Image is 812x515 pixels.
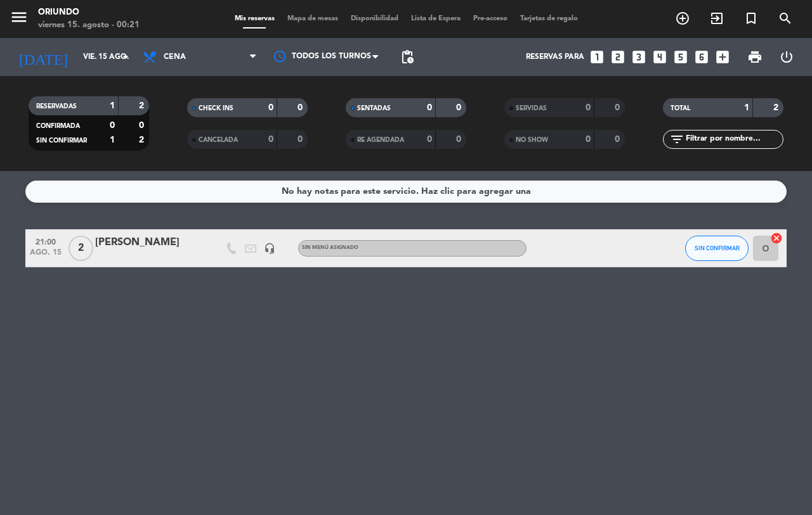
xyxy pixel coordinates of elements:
i: add_circle_outline [675,11,690,26]
strong: 0 [427,103,432,112]
i: cancel [770,232,783,245]
i: looks_6 [693,49,710,65]
span: CHECK INS [199,105,233,111]
strong: 1 [110,101,115,110]
span: SIN CONFIRMAR [36,137,87,144]
strong: 0 [586,135,591,144]
strong: 0 [268,103,273,112]
span: RE AGENDADA [357,137,404,143]
i: filter_list [669,132,684,147]
strong: 0 [615,135,622,144]
strong: 0 [615,103,622,112]
strong: 0 [586,103,591,112]
span: SERVIDAS [516,105,547,111]
span: Mapa de mesas [281,15,344,22]
span: TOTAL [671,105,690,111]
i: add_box [714,49,731,65]
input: Filtrar por nombre... [684,132,783,146]
div: viernes 15. agosto - 00:21 [38,19,140,32]
span: Lista de Espera [405,15,467,22]
span: RESERVADAS [36,103,77,110]
div: Oriundo [38,6,140,19]
i: exit_to_app [709,11,724,26]
i: looks_4 [652,49,668,65]
div: [PERSON_NAME] [95,234,203,251]
i: [DATE] [10,43,77,71]
span: Sin menú asignado [302,245,358,250]
span: CONFIRMADA [36,123,80,129]
span: SENTADAS [357,105,391,111]
strong: 1 [110,136,115,144]
i: headset_mic [264,243,275,254]
button: SIN CONFIRMAR [685,236,749,261]
strong: 0 [427,135,432,144]
span: Pre-acceso [467,15,514,22]
span: SIN CONFIRMAR [695,245,740,251]
span: pending_actions [400,49,415,65]
span: Reservas para [526,53,584,61]
i: looks_two [610,49,626,65]
strong: 2 [139,136,147,144]
i: power_settings_new [779,49,794,65]
span: NO SHOW [516,137,548,143]
i: search [778,11,793,26]
i: arrow_drop_down [118,49,133,65]
div: No hay notas para este servicio. Haz clic para agregar una [282,184,531,199]
strong: 0 [298,135,305,144]
strong: 2 [773,103,781,112]
strong: 0 [268,135,273,144]
strong: 1 [744,103,749,112]
strong: 0 [456,103,464,112]
span: 2 [69,236,93,261]
i: looks_one [589,49,605,65]
span: CANCELADA [199,137,238,143]
span: ago. 15 [30,248,62,263]
strong: 0 [456,135,464,144]
span: print [747,49,763,65]
i: turned_in_not [743,11,759,26]
strong: 0 [139,121,147,130]
i: looks_5 [672,49,689,65]
button: menu [10,8,29,31]
strong: 0 [298,103,305,112]
i: looks_3 [631,49,647,65]
span: Cena [164,53,186,61]
span: Disponibilidad [344,15,405,22]
span: Tarjetas de regalo [514,15,584,22]
span: 21:00 [30,234,62,248]
strong: 2 [139,101,147,110]
i: menu [10,8,29,27]
span: Mis reservas [228,15,281,22]
div: LOG OUT [771,38,802,76]
strong: 0 [110,121,115,130]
